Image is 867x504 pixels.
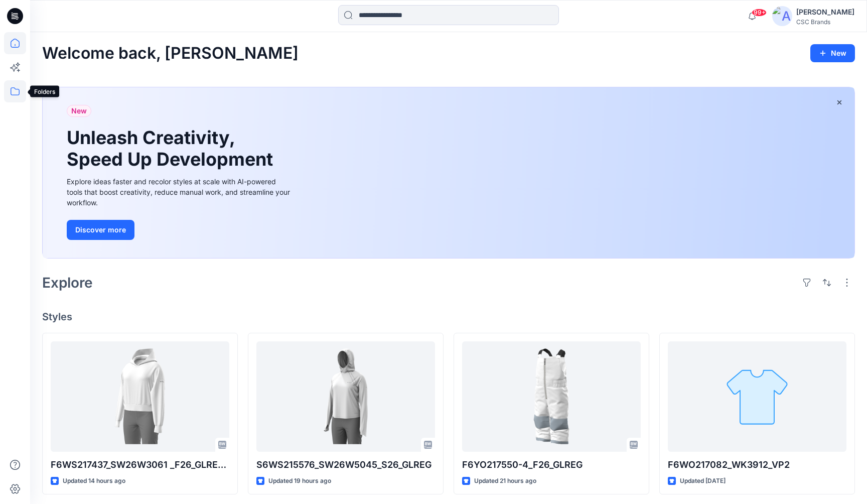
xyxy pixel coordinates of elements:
button: Discover more [67,220,134,240]
p: F6YO217550-4_F26_GLREG [462,458,641,472]
span: New [71,105,87,117]
h2: Welcome back, [PERSON_NAME] [42,44,299,63]
p: F6WS217437_SW26W3061 _F26_GLREG_VFA [51,458,229,472]
a: F6WO217082_WK3912_VP2 [668,341,846,452]
p: F6WO217082_WK3912_VP2 [668,458,846,472]
span: 99+ [752,9,767,17]
a: S6WS215576_SW26W5045_S26_GLREG [256,341,435,452]
h2: Explore [42,275,93,291]
h1: Unleash Creativity, Speed Up Development [67,127,277,170]
button: New [810,44,855,62]
p: Updated 21 hours ago [474,476,536,486]
div: [PERSON_NAME] [796,6,854,18]
a: Discover more [67,220,293,240]
p: Updated [DATE] [680,476,726,486]
img: avatar [772,6,792,26]
a: F6WS217437_SW26W3061 _F26_GLREG_VFA [51,341,229,452]
p: Updated 14 hours ago [63,476,125,486]
a: F6YO217550-4_F26_GLREG [462,341,641,452]
p: Updated 19 hours ago [268,476,331,486]
p: S6WS215576_SW26W5045_S26_GLREG [256,458,435,472]
div: Explore ideas faster and recolor styles at scale with AI-powered tools that boost creativity, red... [67,176,293,208]
h4: Styles [42,311,855,323]
div: CSC Brands [796,18,854,26]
